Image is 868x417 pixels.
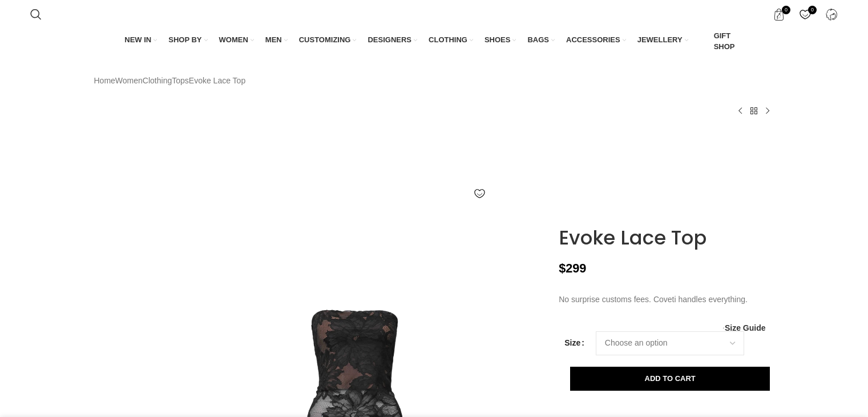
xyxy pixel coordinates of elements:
a: SHOES [485,28,516,52]
a: Women [115,74,143,87]
a: Home [94,74,115,87]
span: JEWELLERY [637,35,683,45]
span: ACCESSORIES [566,35,620,45]
a: WOMEN [219,28,254,52]
a: ACCESSORIES [566,28,626,52]
a: DESIGNERS [368,28,417,52]
a: Search [25,3,47,26]
span: CLOTHING [429,35,467,45]
span: 0 [808,6,817,14]
img: Viktoria and Woods [559,135,610,220]
bdi: 299 [559,261,586,275]
a: Next product [761,104,774,118]
h1: Evoke Lace Top [559,226,774,250]
img: Viktoria and Woods [91,279,161,346]
span: NEW IN [124,35,151,45]
a: CUSTOMIZING [299,28,357,52]
a: JEWELLERY [637,28,688,52]
a: Clothing [143,74,172,87]
span: SHOP BY [168,35,201,45]
a: CLOTHING [429,28,473,52]
p: No surprise customs fees. Coveti handles everything. [559,293,774,306]
a: SHOP BY [168,28,207,52]
a: 0 [794,3,817,26]
span: MEN [265,35,282,45]
span: Evoke Lace Top [189,74,245,87]
span: DESIGNERS [368,35,411,45]
a: MEN [265,28,288,52]
div: Main navigation [25,28,843,54]
span: $ [559,261,566,275]
span: BAGS [527,35,549,45]
a: 0 [768,3,791,26]
a: Tops [172,74,189,87]
span: GIFT SHOP [714,31,744,51]
span: WOMEN [219,35,248,45]
img: GiftBag [700,37,710,47]
button: Add to cart [570,367,770,391]
span: CUSTOMIZING [299,35,351,45]
div: My Wishlist [794,3,817,26]
a: NEW IN [124,28,157,52]
label: Size [564,336,584,349]
a: BAGS [527,28,555,52]
a: Previous product [733,104,747,118]
span: SHOES [485,35,511,45]
nav: Breadcrumb [94,74,246,87]
a: GIFT SHOP [700,28,744,54]
span: 0 [782,6,790,14]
